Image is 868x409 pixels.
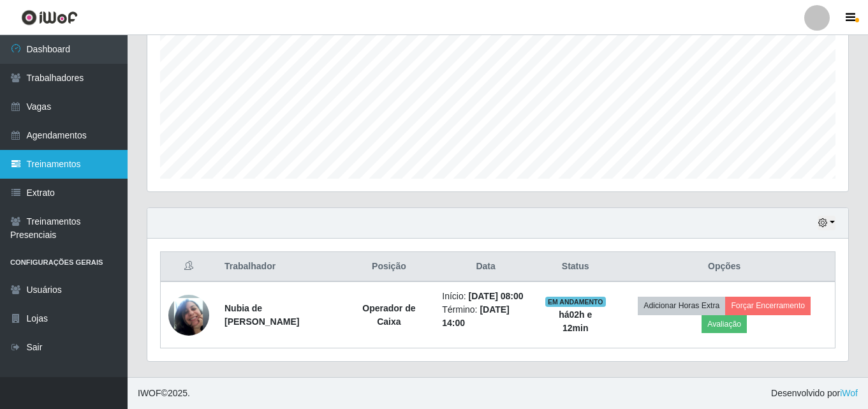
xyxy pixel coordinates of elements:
[559,309,592,333] strong: há 02 h e 12 min
[614,252,835,282] th: Opções
[638,297,725,315] button: Adicionar Horas Extra
[138,388,161,398] span: IWOF
[469,291,524,301] time: [DATE] 08:00
[168,279,209,352] img: 1743966945864.jpeg
[702,315,747,333] button: Avaliação
[362,303,415,327] strong: Operador de Caixa
[21,10,78,26] img: CoreUI Logo
[138,387,190,400] span: © 2025 .
[725,297,811,315] button: Forçar Encerramento
[442,303,529,330] li: Término:
[537,252,614,282] th: Status
[545,297,606,307] span: EM ANDAMENTO
[217,252,344,282] th: Trabalhador
[434,252,537,282] th: Data
[771,387,858,400] span: Desenvolvido por
[442,290,529,303] li: Início:
[344,252,435,282] th: Posição
[224,303,299,327] strong: Nubia de [PERSON_NAME]
[840,388,858,398] a: iWof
